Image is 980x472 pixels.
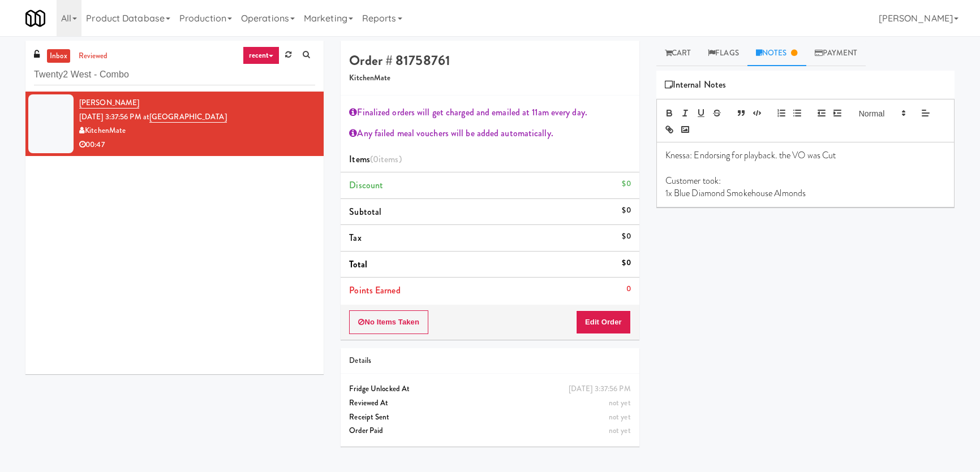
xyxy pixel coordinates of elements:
[349,354,630,368] div: Details
[349,153,401,166] span: Items
[25,92,324,156] li: [PERSON_NAME][DATE] 3:37:56 PM at[GEOGRAPHIC_DATA]KitchenMate00:47
[609,412,631,422] span: not yet
[569,382,631,396] div: [DATE] 3:37:56 PM
[25,8,45,28] img: Micromart
[665,187,945,200] p: 1x Blue Diamond Smokehouse Almonds
[79,124,315,138] div: KitchenMate
[665,175,945,187] p: Customer took:
[747,41,806,66] a: Notes
[349,231,361,244] span: Tax
[149,111,227,123] a: [GEOGRAPHIC_DATA]
[349,284,400,297] span: Points Earned
[806,41,866,66] a: Payment
[79,138,315,152] div: 00:47
[349,125,630,142] div: Any failed meal vouchers will be added automatically.
[79,111,149,122] span: [DATE] 3:37:56 PM at
[665,76,727,93] span: Internal Notes
[349,382,630,396] div: Fridge Unlocked At
[609,425,631,436] span: not yet
[349,258,367,271] span: Total
[349,424,630,438] div: Order Paid
[576,310,631,334] button: Edit Order
[349,205,381,218] span: Subtotal
[243,46,280,64] a: recent
[665,149,945,162] p: Knessa: Endorsing for playback. the VO was Cut
[79,97,139,109] a: [PERSON_NAME]
[379,153,399,166] ng-pluralize: items
[699,41,747,66] a: Flags
[349,104,630,121] div: Finalized orders will get charged and emailed at 11am every day.
[656,41,700,66] a: Cart
[622,203,630,218] div: $0
[622,256,630,270] div: $0
[622,229,630,244] div: $0
[349,53,630,68] h4: Order # 81758761
[349,179,383,192] span: Discount
[76,49,111,63] a: reviewed
[34,64,315,85] input: Search vision orders
[626,282,631,296] div: 0
[349,410,630,425] div: Receipt Sent
[609,397,631,408] span: not yet
[622,177,630,191] div: $0
[349,396,630,410] div: Reviewed At
[47,49,70,63] a: inbox
[349,74,630,83] h5: KitchenMate
[349,310,428,334] button: No Items Taken
[370,153,402,166] span: (0 )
